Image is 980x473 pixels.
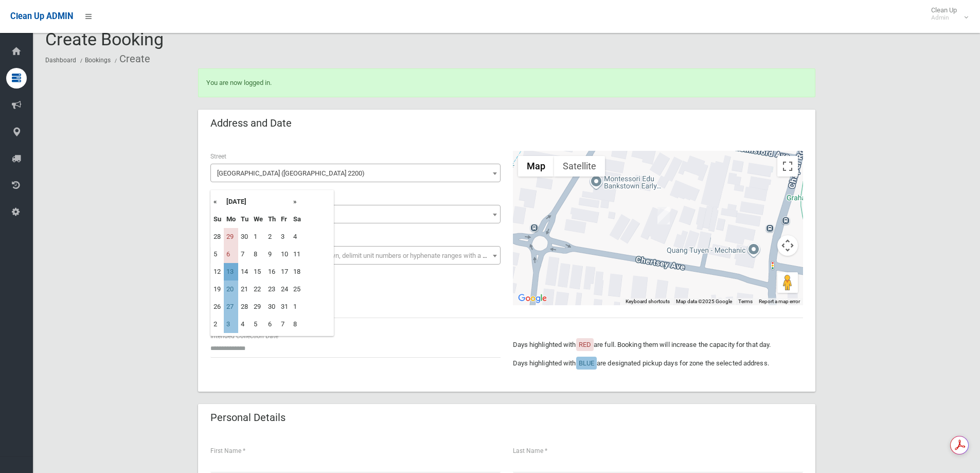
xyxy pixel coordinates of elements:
[579,359,594,367] span: BLUE
[291,316,304,333] td: 8
[579,341,591,348] span: RED
[211,298,224,316] td: 26
[211,228,224,246] td: 28
[513,339,803,351] p: Days highlighted with are full. Booking them will increase the capacity for that day.
[626,298,670,305] button: Keyboard shortcuts
[238,211,251,228] th: Tu
[291,228,304,246] td: 4
[238,298,251,316] td: 28
[676,299,732,304] span: Map data ©2025 Google
[278,228,291,246] td: 3
[265,246,278,263] td: 9
[251,281,265,298] td: 22
[211,211,224,228] th: Su
[291,246,304,263] td: 11
[211,246,224,263] td: 5
[238,263,251,281] td: 14
[291,263,304,281] td: 18
[759,299,800,304] a: Report a map error
[278,298,291,316] td: 31
[265,316,278,333] td: 6
[224,281,238,298] td: 20
[265,298,278,316] td: 30
[85,57,111,64] a: Bookings
[224,298,238,316] td: 27
[112,49,150,68] li: Create
[926,6,967,22] span: Clean Up
[251,298,265,316] td: 29
[10,11,73,21] span: Clean Up ADMIN
[291,281,304,298] td: 25
[657,207,670,224] div: 7 Chertsey Avenue, BANKSTOWN NSW 2200
[198,113,304,133] header: Address and Date
[251,263,265,281] td: 15
[210,164,501,182] span: Chertsey Avenue (BANKSTOWN 2200)
[291,193,304,211] th: »
[224,263,238,281] td: 13
[213,207,498,222] span: 7
[238,246,251,263] td: 7
[224,246,238,263] td: 6
[211,316,224,333] td: 2
[515,292,549,305] img: Google
[211,281,224,298] td: 19
[738,299,753,304] a: Terms (opens in new tab)
[931,14,957,22] small: Admin
[210,205,501,223] span: 7
[251,228,265,246] td: 1
[211,263,224,281] td: 12
[224,193,291,211] th: [DATE]
[217,252,505,259] span: Select the unit number from the dropdown, delimit unit numbers or hyphenate ranges with a comma
[198,68,815,97] div: You are now logged in.
[251,246,265,263] td: 8
[224,211,238,228] th: Mo
[198,408,298,428] header: Personal Details
[265,211,278,228] th: Th
[265,263,278,281] td: 16
[251,211,265,228] th: We
[278,211,291,228] th: Fr
[518,156,554,177] button: Show street map
[45,57,76,64] a: Dashboard
[278,246,291,263] td: 10
[224,316,238,333] td: 3
[238,228,251,246] td: 30
[213,166,498,181] span: Chertsey Avenue (BANKSTOWN 2200)
[777,235,798,256] button: Map camera controls
[515,292,549,305] a: Open this area in Google Maps (opens a new window)
[278,263,291,281] td: 17
[554,156,605,177] button: Show satellite imagery
[211,193,224,211] th: «
[224,228,238,246] td: 29
[251,316,265,333] td: 5
[265,281,278,298] td: 23
[238,316,251,333] td: 4
[291,298,304,316] td: 1
[513,357,803,370] p: Days highlighted with are designated pickup days for zone the selected address.
[777,272,798,293] button: Drag Pegman onto the map to open Street View
[265,228,278,246] td: 2
[278,281,291,298] td: 24
[238,281,251,298] td: 21
[45,29,164,49] span: Create Booking
[291,211,304,228] th: Sa
[777,156,798,177] button: Toggle fullscreen view
[278,316,291,333] td: 7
